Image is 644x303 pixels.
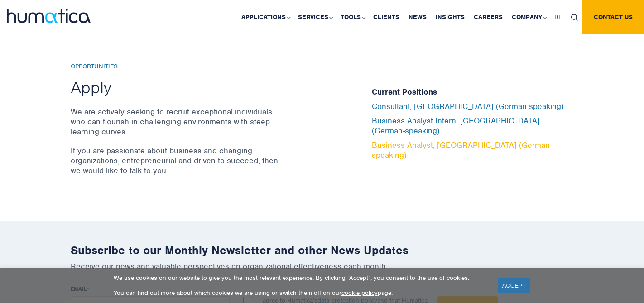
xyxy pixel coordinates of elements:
p: We use cookies on our website to give you the most relevant experience. By clicking “Accept”, you... [114,274,486,282]
h2: Subscribe to our Monthly Newsletter and other News Updates [71,243,573,257]
img: search_icon [571,14,578,21]
a: cookie policy [341,289,378,297]
img: logo [7,9,91,23]
h5: Current Positions [372,87,573,97]
a: Business Analyst, [GEOGRAPHIC_DATA] (German-speaking) [372,140,552,160]
a: ACCEPT [498,278,531,293]
p: Receive our news and valuable perspectives on organizational effectiveness each month. [71,261,573,271]
h6: Opportunities [71,63,281,71]
a: Business Analyst Intern, [GEOGRAPHIC_DATA] (German-speaking) [372,116,540,136]
h2: Apply [71,77,281,98]
a: Consultant, [GEOGRAPHIC_DATA] (German-speaking) [372,101,564,111]
p: We are actively seeking to recruit exceptional individuals who can flourish in challenging enviro... [71,107,281,137]
span: DE [554,13,562,21]
p: You can find out more about which cookies we are using or switch them off on our page. [114,289,486,297]
p: If you are passionate about business and changing organizations, entrepreneurial and driven to su... [71,146,281,175]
